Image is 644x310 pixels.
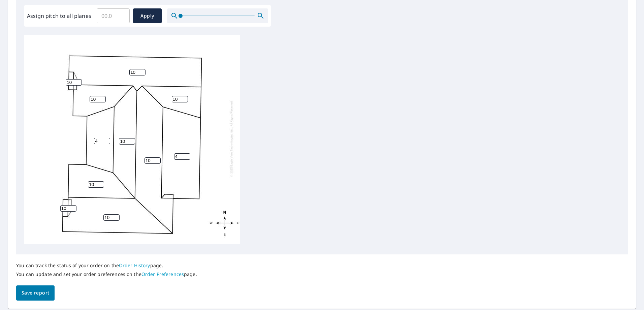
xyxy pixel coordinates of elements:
[141,271,184,277] a: Order Preferences
[16,262,197,269] p: You can track the status of your order on the page.
[16,285,55,301] button: Save report
[16,271,197,277] p: You can update and set your order preferences on the page.
[97,6,130,25] input: 00.0
[22,289,49,297] span: Save report
[27,12,91,20] label: Assign pitch to all planes
[138,12,156,20] span: Apply
[133,8,162,23] button: Apply
[119,262,150,269] a: Order History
